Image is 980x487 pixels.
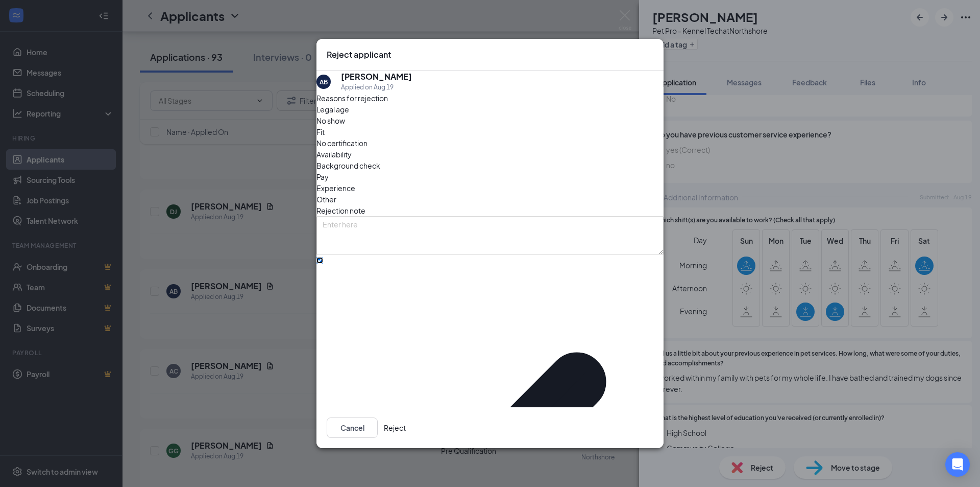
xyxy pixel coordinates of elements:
span: Pay [316,171,329,182]
span: Other [316,194,336,205]
button: Reject [384,418,406,438]
span: No show [316,115,345,126]
div: Open Intercom Messenger [945,452,970,477]
span: Reasons for rejection [316,94,388,103]
span: Legal age [316,104,349,115]
div: Applied on Aug 19 [341,82,412,92]
span: Background check [316,160,380,171]
div: AB [320,78,328,86]
h3: Reject applicant [327,49,391,60]
span: Fit [316,126,325,137]
h5: [PERSON_NAME] [341,71,412,82]
button: Cancel [327,418,378,438]
span: Experience [316,182,355,194]
span: Availability [316,149,352,160]
span: Rejection note [316,206,365,215]
span: No certification [316,137,367,149]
